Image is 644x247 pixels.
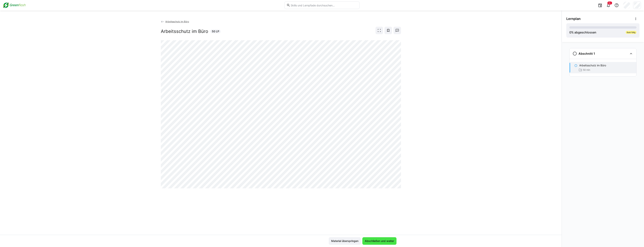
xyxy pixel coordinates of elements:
button: Material überspringen [329,237,361,245]
p: Arbeitsschutz im Büro [579,64,606,67]
span: Material überspringen [331,239,359,243]
span: Arbeitsschutz im Büro [165,20,189,23]
div: % abgeschlossen [569,30,596,35]
span: Lernplan [566,17,581,21]
span: 50 LP [212,30,219,33]
input: Skills und Lernpfade durchsuchen… [290,4,357,7]
h3: Abschnitt 1 [579,52,595,55]
button: Abschließen und weiter [362,237,396,245]
h2: Arbeitsschutz im Büro [161,29,208,34]
span: 0 [569,30,571,34]
span: 9+ [609,2,611,4]
a: Arbeitsschutz im Büro [161,20,189,23]
span: 50 min [583,68,590,71]
div: Bald fällig [626,31,636,34]
span: Abschließen und weiter [364,239,395,243]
